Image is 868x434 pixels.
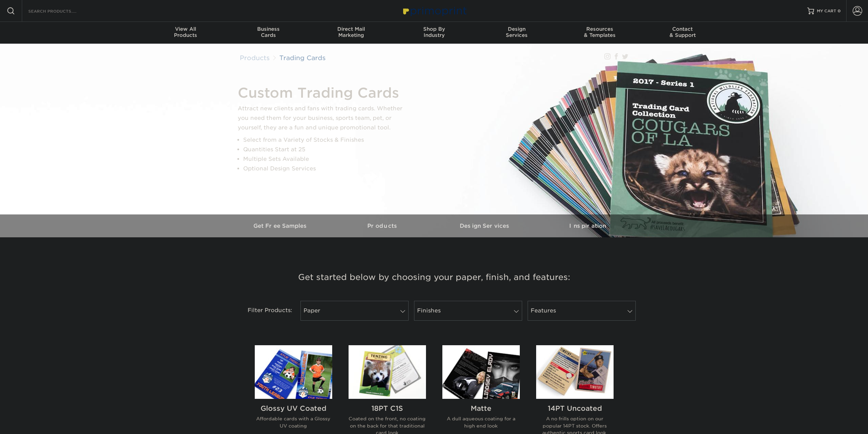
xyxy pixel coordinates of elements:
[238,85,408,101] h1: Custom Trading Cards
[144,22,227,44] a: View AllProducts
[434,223,536,229] h3: Design Services
[279,54,326,61] a: Trading Cards
[442,404,520,412] h2: Matte
[536,223,639,229] h3: Inspiration
[243,145,408,154] li: Quantities Start at 25
[558,26,641,38] div: & Templates
[442,345,520,399] img: Matte Trading Cards
[838,9,841,13] span: 0
[300,301,409,321] a: Paper
[310,26,393,32] span: Direct Mail
[475,26,558,38] div: Services
[238,104,408,132] p: Attract new clients and fans with trading cards. Whether you need them for your business, sports ...
[349,404,426,412] h2: 18PT C1S
[310,26,393,38] div: Marketing
[227,26,310,32] span: Business
[227,26,310,38] div: Cards
[536,404,614,412] h2: 14PT Uncoated
[641,26,724,32] span: Contact
[475,22,558,44] a: DesignServices
[475,26,558,32] span: Design
[641,26,724,38] div: & Support
[144,26,227,32] span: View All
[414,301,522,321] a: Finishes
[227,22,310,44] a: BusinessCards
[230,214,332,237] a: Get Free Samples
[400,3,468,18] img: Primoprint
[393,22,475,44] a: Shop ByIndustry
[243,154,408,164] li: Multiple Sets Available
[230,223,332,229] h3: Get Free Samples
[255,345,332,399] img: Glossy UV Coated Trading Cards
[255,404,332,412] h2: Glossy UV Coated
[558,26,641,32] span: Resources
[230,301,298,321] div: Filter Products:
[536,214,639,237] a: Inspiration
[255,415,332,429] p: Affordable cards with a Glossy UV coating
[536,345,614,399] img: 14PT Uncoated Trading Cards
[528,301,636,321] a: Features
[349,345,426,399] img: 18PT C1S Trading Cards
[28,7,94,15] input: SEARCH PRODUCTS.....
[332,223,434,229] h3: Products
[641,22,724,44] a: Contact& Support
[434,214,536,237] a: Design Services
[235,262,634,293] h3: Get started below by choosing your paper, finish, and features:
[393,26,475,32] span: Shop By
[240,54,270,61] a: Products
[332,214,434,237] a: Products
[393,26,475,38] div: Industry
[243,135,408,145] li: Select from a Variety of Stocks & Finishes
[243,164,408,173] li: Optional Design Services
[558,22,641,44] a: Resources& Templates
[442,415,520,429] p: A dull aqueous coating for a high end look
[144,26,227,38] div: Products
[310,22,393,44] a: Direct MailMarketing
[817,8,836,14] span: MY CART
